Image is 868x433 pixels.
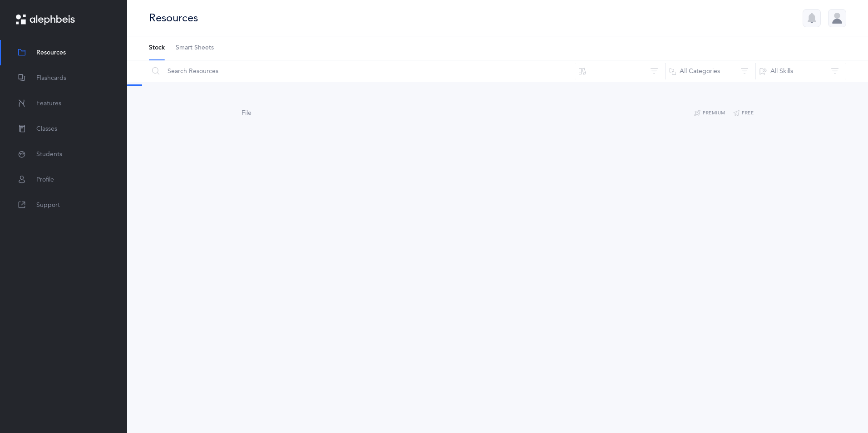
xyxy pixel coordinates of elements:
[733,108,754,119] button: Free
[36,124,57,134] span: Classes
[36,99,61,108] span: Features
[36,175,54,185] span: Profile
[176,44,214,53] span: Smart Sheets
[665,60,756,82] button: All Categories
[694,108,725,119] button: Premium
[36,74,66,83] span: Flashcards
[755,60,846,82] button: All Skills
[242,109,252,117] span: File
[36,48,66,58] span: Resources
[36,201,60,210] span: Support
[36,150,62,159] span: Students
[149,10,198,25] div: Resources
[148,60,575,82] input: Search Resources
